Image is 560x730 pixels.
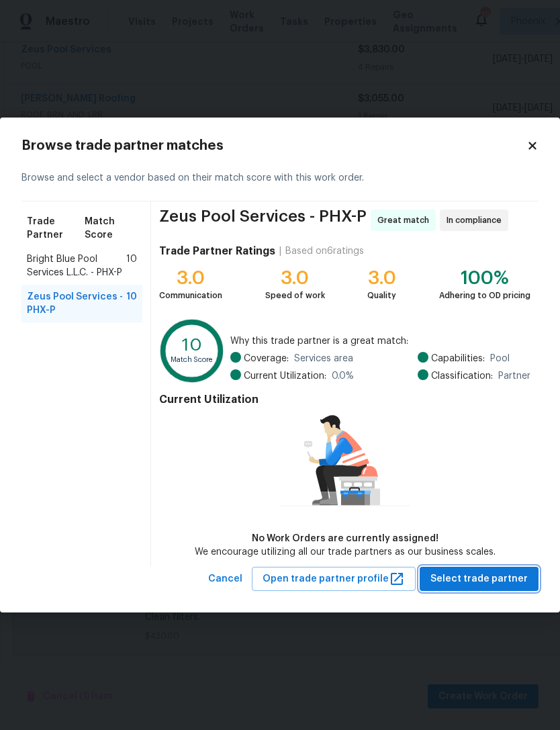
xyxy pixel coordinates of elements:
[21,155,539,201] div: Browse and select a vendor based on their match score with this work order.
[430,571,528,588] span: Select trade partner
[498,369,530,383] span: Partner
[275,244,285,258] div: |
[203,567,248,592] button: Cancel
[85,215,137,242] span: Match Score
[21,139,526,152] h2: Browse trade partner matches
[265,289,325,302] div: Speed of work
[159,393,530,406] h4: Current Utilization
[159,271,222,285] div: 3.0
[285,244,364,258] div: Based on 6 ratings
[182,336,202,354] text: 10
[159,210,367,231] span: Zeus Pool Services - PHX-P
[244,369,326,383] span: Current Utilization:
[367,271,396,285] div: 3.0
[195,545,496,559] div: We encourage utilizing all our trade partners as our business scales.
[431,369,493,383] span: Classification:
[263,571,405,588] span: Open trade partner profile
[447,214,507,227] span: In compliance
[27,290,126,317] span: Zeus Pool Services - PHX-P
[159,244,275,258] h4: Trade Partner Ratings
[332,369,354,383] span: 0.0 %
[159,289,222,302] div: Communication
[230,334,530,348] span: Why this trade partner is a great match:
[208,571,242,588] span: Cancel
[490,352,510,365] span: Pool
[431,352,485,365] span: Capabilities:
[439,289,530,302] div: Adhering to OD pricing
[252,567,416,592] button: Open trade partner profile
[420,567,539,592] button: Select trade partner
[244,352,289,365] span: Coverage:
[377,214,434,227] span: Great match
[27,253,126,279] span: Bright Blue Pool Services L.L.C. - PHX-P
[126,253,137,279] span: 10
[265,271,325,285] div: 3.0
[126,290,137,317] span: 10
[367,289,396,302] div: Quality
[439,271,530,285] div: 100%
[294,352,353,365] span: Services area
[27,215,85,242] span: Trade Partner
[195,532,496,545] div: No Work Orders are currently assigned!
[171,355,214,363] text: Match Score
